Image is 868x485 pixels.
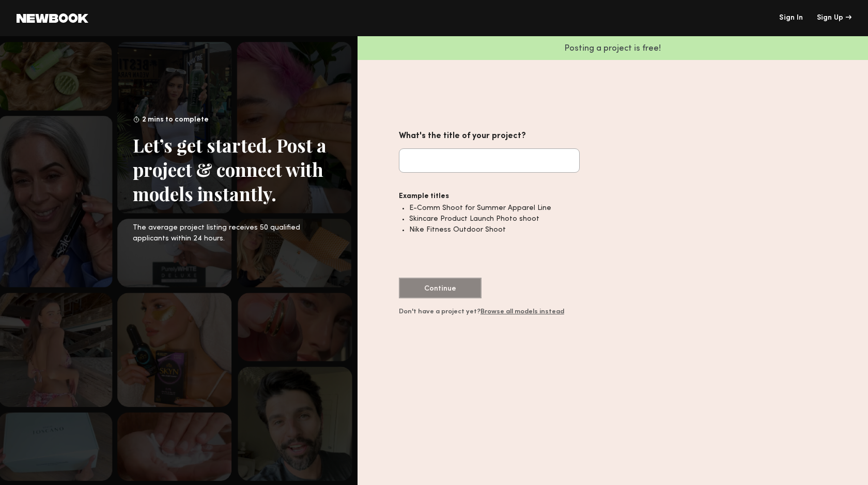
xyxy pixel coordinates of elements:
li: E-Comm Shoot for Summer Apparel Line [409,203,580,214]
div: Don't have a project yet? [399,309,580,315]
div: Let’s get started. Post a project & connect with models instantly. [133,133,327,206]
div: 2 mins to complete [133,114,327,130]
div: Example titles [399,190,580,203]
li: Nike Fitness Outdoor Shoot [409,224,580,235]
div: What's the title of your project? [399,129,580,143]
a: Browse all models instead [481,309,564,315]
div: The average project listing receives 50 qualified applicants within 24 hours. [133,222,327,244]
a: Sign Up [817,14,851,22]
li: Skincare Product Launch Photo shoot [409,214,580,224]
a: Sign In [779,14,803,22]
input: What's the title of your project? [399,148,580,173]
p: Posting a project is free! [358,44,868,53]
